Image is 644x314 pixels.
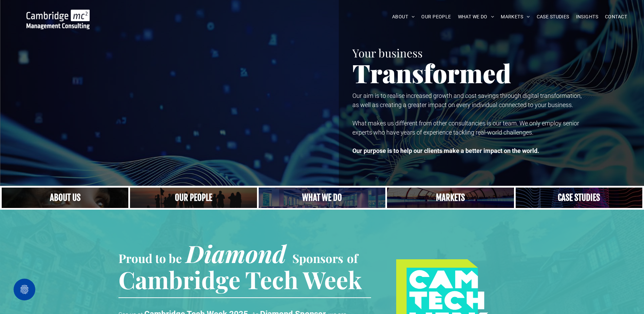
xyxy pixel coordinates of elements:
[118,250,182,266] span: Proud to be
[352,92,582,108] span: Our aim is to realise increased growth and cost savings through digital transformation, as well a...
[389,12,418,22] a: ABOUT
[186,237,286,269] span: Diamond
[2,188,128,208] a: Close up of woman's face, centered on her eyes
[352,147,539,154] strong: Our purpose is to help our clients make a better impact on the world.
[352,45,423,60] span: Your business
[26,11,90,18] a: Your Business Transformed | Cambridge Management Consulting
[118,263,362,295] span: Cambridge Tech Week
[26,10,90,29] img: Go to Homepage
[387,188,514,208] a: Telecoms | Decades of Experience Across Multiple Industries & Regions
[292,250,343,266] span: Sponsors
[533,12,573,22] a: CASE STUDIES
[130,188,257,208] a: A crowd in silhouette at sunset, on a rise or lookout point
[259,188,385,208] a: A yoga teacher lifting his whole body off the ground in the peacock pose
[602,12,630,22] a: CONTACT
[455,12,498,22] a: WHAT WE DO
[347,250,358,266] span: of
[497,12,533,22] a: MARKETS
[352,56,511,90] span: Transformed
[418,12,454,22] a: OUR PEOPLE
[573,12,602,22] a: INSIGHTS
[352,120,579,136] span: What makes us different from other consultancies is our team. We only employ senior experts who h...
[516,188,642,208] a: CASE STUDIES | See an Overview of All Our Case Studies | Cambridge Management Consulting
